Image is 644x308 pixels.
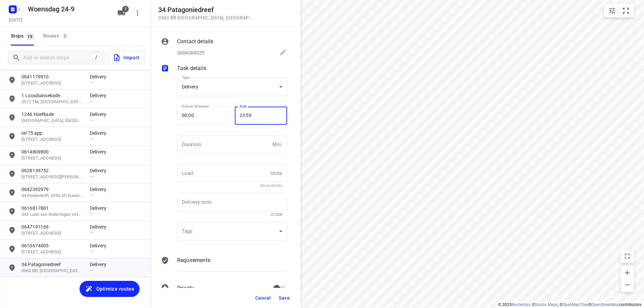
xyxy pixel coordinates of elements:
a: Routetitan [512,302,530,307]
p: 2512 TM, [GEOGRAPHIC_DATA], [GEOGRAPHIC_DATA] [21,99,83,105]
span: — [90,136,93,141]
span: — [90,268,93,273]
div: Delivery [177,78,287,96]
div: small contained button group [604,4,634,17]
button: Cancel [253,292,273,304]
h5: 34 Patagoniedreef [158,6,252,14]
p: Delivery [90,73,110,80]
span: — [90,249,93,254]
span: 0/2500 [271,212,282,217]
p: 18 Orionstraat, 3318 TE, Dordrecht, NL [21,80,83,86]
p: 0642392979 [21,186,83,193]
p: 0684084029 [177,49,204,57]
span: — [90,80,93,85]
p: Delivery [90,261,110,268]
div: Requirements [161,256,287,276]
p: Delivery [90,205,110,211]
span: Stops [11,32,37,40]
p: Contact details [177,38,213,46]
div: Routes [43,32,71,40]
p: 0647191169 [21,224,83,230]
p: Delivery [90,186,110,193]
span: Cancel [255,295,271,301]
span: Optimize routes [96,285,134,293]
button: Optimize routes [79,281,140,297]
button: Import [108,51,145,64]
p: 0610674005 [21,242,83,249]
p: 0614809800 [21,148,83,155]
span: 0 [61,32,69,39]
p: 3563 BB [GEOGRAPHIC_DATA] , [GEOGRAPHIC_DATA] [158,15,252,20]
p: Delivery [90,130,110,136]
p: Units [270,170,282,177]
span: — [90,211,93,217]
span: — [90,174,93,179]
p: 68 Jozef Israëlsstraat, 3351 BH, Papendrecht, NL [21,174,83,180]
span: 19 [25,33,35,40]
a: OpenMapTiles [562,302,588,307]
h5: Project date [6,16,25,23]
button: Fit zoom [619,4,633,17]
span: — [90,118,93,123]
li: © 2025 , © , © © contributors [498,302,641,307]
p: Task details [177,64,206,72]
div: / [93,54,100,61]
p: [GEOGRAPHIC_DATA], [GEOGRAPHIC_DATA] [21,118,83,124]
a: Import [104,51,145,64]
p: Min. [272,141,282,148]
p: 34 Patagoniedreef [21,261,83,268]
p: Delivery [90,92,110,99]
p: 543 Laan van Wateringse Veld, 2548 BM, Den Haag, NL [21,211,83,218]
span: Import [113,53,139,62]
p: Delivery [90,242,110,249]
p: Delivery [90,148,110,155]
p: tel 75 app [21,130,83,136]
a: OpenStreetMap [591,302,619,307]
p: Delivery [90,167,110,174]
p: 0641179910 [21,73,83,80]
span: — [90,193,93,198]
p: Requirements [177,256,210,264]
p: Delivery [90,111,110,118]
p: Delivery [90,224,110,230]
span: Save [279,295,290,301]
span: — [90,155,93,160]
div: ​ [177,222,287,241]
p: 48 Magerhorst, 2402 LP, Alphen aan den Rijn, NL [21,155,83,162]
svg: Edit [279,48,287,56]
p: 0628139752 [21,167,83,174]
p: [STREET_ADDRESS] [21,249,83,255]
p: Priority [177,284,194,292]
span: — [90,99,93,104]
span: — [90,230,93,235]
p: 0616817801 [21,205,83,211]
button: More [131,6,144,20]
p: 1 Loosduinsekade [21,92,83,99]
button: 1 [115,6,128,20]
span: 1 [122,6,129,12]
p: 1246 Hoefkade [21,111,83,118]
div: Delivery [182,84,276,90]
p: 3563 BB, [GEOGRAPHIC_DATA], [GEOGRAPHIC_DATA] [21,268,83,274]
h5: Woensdag 24-9 [25,4,112,14]
div: Contact details0684084029 [161,38,287,58]
input: Add or search stops [23,53,93,63]
button: Save [276,292,292,304]
p: 34 Riederdelft, 2993 XP, Barendrecht, NL [21,193,83,199]
button: Map settings [605,4,619,17]
p: — [229,116,235,121]
p: 66 Jagerslaan, 3075 AE, Rotterdam, NL [21,136,83,143]
div: Task details [161,64,287,74]
a: Stadia Maps [535,302,558,307]
p: 27 Zuiderhagen, 3078 BS, Rotterdam, NL [21,230,83,237]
